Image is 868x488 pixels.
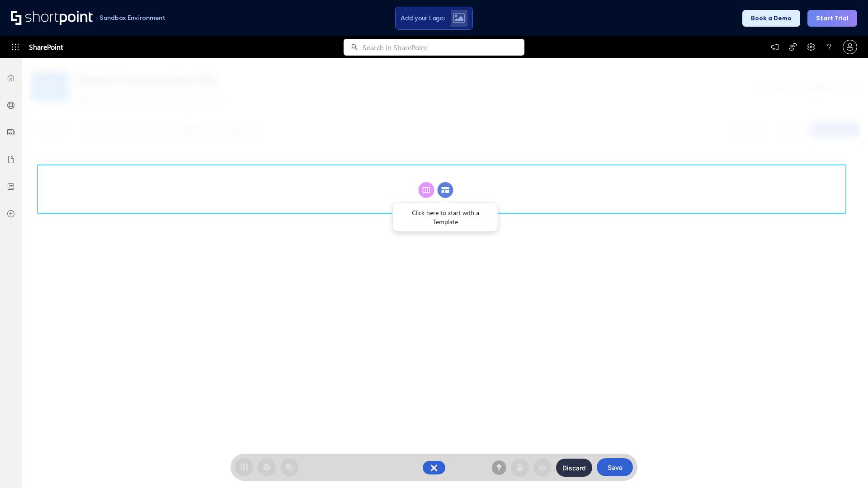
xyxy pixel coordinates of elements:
[705,383,868,488] iframe: Chat Widget
[363,39,524,56] input: Search in SharePoint
[29,36,63,58] span: SharePoint
[99,15,165,20] h1: Sandbox Environment
[453,13,465,23] img: Upload logo
[597,458,633,476] button: Save
[401,14,445,22] span: Add your Logo:
[807,10,857,27] button: Start Trial
[742,10,800,27] button: Book a Demo
[556,459,592,477] button: Discard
